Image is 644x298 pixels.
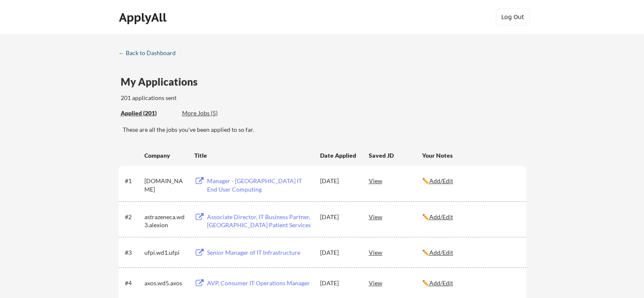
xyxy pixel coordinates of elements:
[125,248,141,257] div: #3
[429,279,453,287] u: Add/Edit
[121,94,285,102] div: 201 applications sent
[369,275,422,290] div: View
[422,213,519,221] div: ✏️
[182,109,244,118] div: These are job applications we think you'd be a good fit for, but couldn't apply you to automatica...
[496,8,530,25] button: Log Out
[144,279,187,287] div: axos.wd5.axos
[207,248,312,257] div: Senior Manager of IT Infrastructure
[320,151,357,160] div: Date Applied
[422,177,519,185] div: ✏️
[121,109,176,118] div: These are all the jobs you've been applied to so far.
[422,279,519,287] div: ✏️
[119,10,169,25] div: ApplyAll
[207,213,312,229] div: Associate Director, IT Business Partner, [GEOGRAPHIC_DATA] Patient Services
[144,213,187,229] div: astrazeneca.wd3.alexion
[125,213,141,221] div: #2
[320,279,357,287] div: [DATE]
[144,177,187,193] div: [DOMAIN_NAME]
[207,279,312,287] div: AVP, Consumer IT Operations Manager
[125,279,141,287] div: #4
[194,151,312,160] div: Title
[182,109,244,117] div: More Jobs (5)
[369,209,422,224] div: View
[121,109,176,117] div: Applied (201)
[320,177,357,185] div: [DATE]
[207,177,312,193] div: Manager - [GEOGRAPHIC_DATA] IT End User Computing
[144,151,187,160] div: Company
[119,50,182,56] div: ← Back to Dashboard
[123,125,526,134] div: These are all the jobs you've been applied to so far.
[119,50,182,58] a: ← Back to Dashboard
[429,249,453,256] u: Add/Edit
[320,248,357,257] div: [DATE]
[369,173,422,188] div: View
[121,77,205,87] div: My Applications
[422,248,519,257] div: ✏️
[369,245,422,260] div: View
[422,151,519,160] div: Your Notes
[320,213,357,221] div: [DATE]
[125,177,141,185] div: #1
[144,248,187,257] div: ufpi.wd1.ufpi
[429,213,453,220] u: Add/Edit
[429,177,453,184] u: Add/Edit
[369,148,422,163] div: Saved JD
